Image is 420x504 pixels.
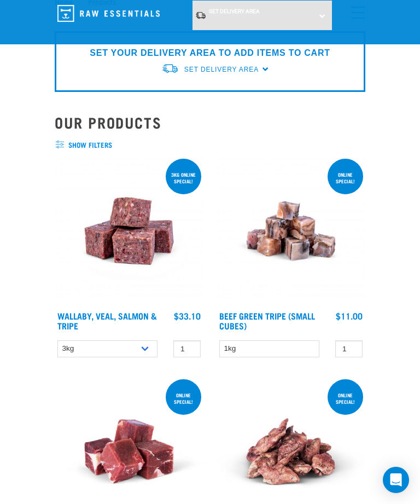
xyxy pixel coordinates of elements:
[217,157,365,305] img: Beef Tripe Bites 1634
[219,313,315,328] a: Beef Green Tripe (Small Cubes)
[174,311,201,321] div: $33.10
[336,311,363,321] div: $11.00
[55,157,203,305] img: Wallaby Veal Salmon Tripe 1642
[184,66,259,73] span: Set Delivery Area
[328,387,363,410] div: ONLINE SPECIAL!
[166,387,201,410] div: ONLINE SPECIAL!
[55,114,365,131] h2: Our Products
[383,467,409,493] div: Open Intercom Messenger
[328,166,363,189] div: ONLINE SPECIAL!
[90,47,330,60] p: SET YOUR DELIVERY AREA TO ADD ITEMS TO CART
[335,340,363,357] input: 1
[57,5,160,22] img: Raw Essentials Logo
[161,63,179,74] img: van-moving.png
[195,11,206,20] img: van-moving.png
[57,313,157,328] a: Wallaby, Veal, Salmon & Tripe
[166,166,201,189] div: 3kg online special!
[173,340,201,357] input: 1
[209,8,260,14] span: Set Delivery Area
[55,140,365,150] span: show filters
